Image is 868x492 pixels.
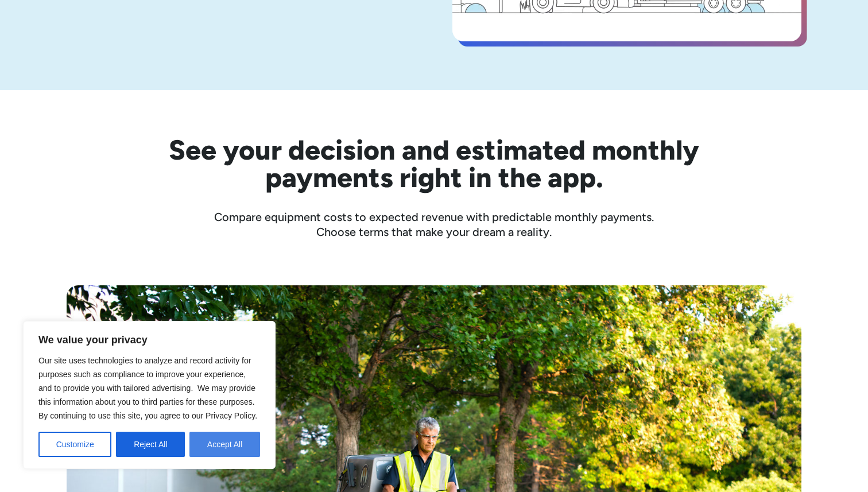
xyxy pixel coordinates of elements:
button: Reject All [116,432,185,457]
div: We value your privacy [23,321,276,469]
span: Our site uses technologies to analyze and record activity for purposes such as compliance to impr... [38,356,257,420]
p: We value your privacy [38,333,260,347]
button: Accept All [189,432,260,457]
button: Customize [38,432,111,457]
h2: See your decision and estimated monthly payments right in the app. [113,136,755,191]
div: Compare equipment costs to expected revenue with predictable monthly payments. Choose terms that ... [67,210,801,239]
